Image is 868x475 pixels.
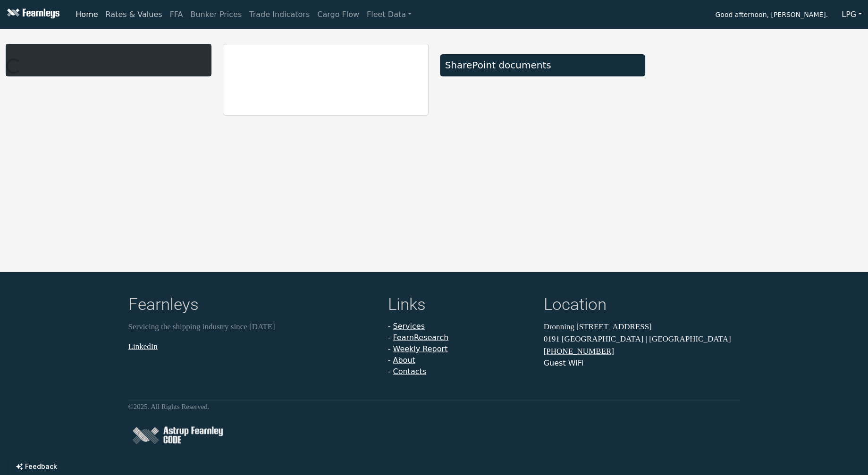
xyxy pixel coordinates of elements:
[388,332,532,343] li: -
[363,5,415,24] a: Fleet Data
[393,322,424,331] a: Services
[393,367,426,376] a: Contacts
[313,5,363,24] a: Cargo Flow
[223,44,428,115] iframe: report archive
[5,8,59,20] img: Fearnleys Logo
[388,343,532,355] li: -
[544,321,740,333] p: Dronning [STREET_ADDRESS]
[544,333,740,345] p: 0191 [GEOGRAPHIC_DATA] | [GEOGRAPHIC_DATA]
[388,366,532,377] li: -
[128,403,210,410] small: © 2025 . All Rights Reserved.
[393,344,447,353] a: Weekly Report
[393,333,448,342] a: FearnResearch
[72,5,101,24] a: Home
[715,8,828,24] span: Good afternoon, [PERSON_NAME].
[186,5,245,24] a: Bunker Prices
[544,358,583,369] button: Guest WiFi
[393,356,415,365] a: About
[388,321,532,332] li: -
[835,6,868,24] button: LPG
[166,5,187,24] a: FFA
[102,5,166,24] a: Rates & Values
[388,355,532,366] li: -
[128,342,158,350] a: LinkedIn
[128,321,377,333] p: Servicing the shipping industry since [DATE]
[445,59,640,71] div: SharePoint documents
[128,295,377,317] h4: Fearnleys
[544,347,614,356] a: [PHONE_NUMBER]
[388,295,532,317] h4: Links
[544,295,740,317] h4: Location
[245,5,313,24] a: Trade Indicators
